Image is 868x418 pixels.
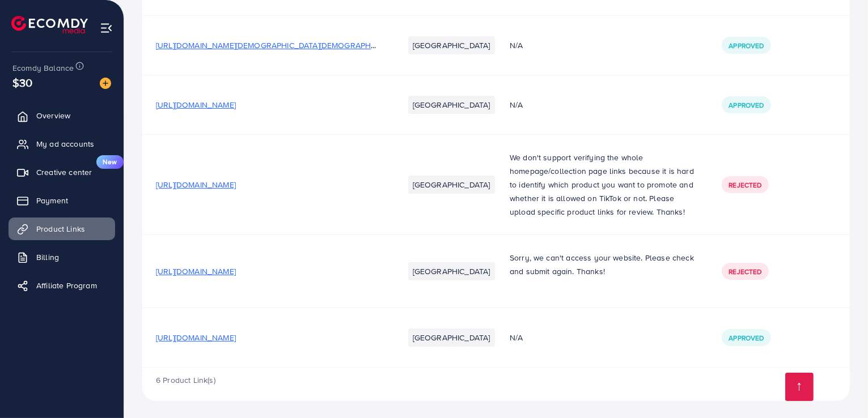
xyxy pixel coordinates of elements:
span: New [96,155,124,169]
img: menu [100,22,113,35]
iframe: Chat [820,367,859,410]
span: Product Links [36,223,85,234]
li: [GEOGRAPHIC_DATA] [408,36,495,54]
span: [URL][DOMAIN_NAME] [156,266,236,277]
a: Overview [9,104,115,127]
span: Approved [729,100,764,110]
a: Product Links [9,217,115,240]
img: logo [11,16,88,33]
p: We don't support verifying the whole homepage/collection page links because it is hard to identif... [510,151,695,219]
span: Approved [729,333,764,343]
span: N/A [510,332,523,343]
span: [URL][DOMAIN_NAME] [156,99,236,110]
span: Billing [36,251,59,263]
img: image [100,78,111,89]
span: [URL][DOMAIN_NAME][DEMOGRAPHIC_DATA][DEMOGRAPHIC_DATA] [156,40,404,51]
span: [URL][DOMAIN_NAME] [156,179,236,190]
li: [GEOGRAPHIC_DATA] [408,262,495,280]
span: Payment [36,195,68,206]
span: N/A [510,40,523,51]
a: Payment [9,189,115,212]
p: Sorry, we can't access your website. Please check and submit again. Thanks! [510,251,695,278]
span: Affiliate Program [36,280,97,291]
span: Approved [729,41,764,50]
span: Rejected [729,180,761,190]
span: $30 [12,74,32,91]
span: Overview [36,110,70,121]
li: [GEOGRAPHIC_DATA] [408,176,495,194]
li: [GEOGRAPHIC_DATA] [408,96,495,114]
li: [GEOGRAPHIC_DATA] [408,329,495,347]
a: My ad accounts [9,133,115,155]
a: Affiliate Program [9,274,115,297]
a: Creative centerNew [9,161,115,184]
span: [URL][DOMAIN_NAME] [156,332,236,343]
span: My ad accounts [36,138,94,150]
span: Creative center [36,167,92,178]
span: Rejected [729,267,761,276]
span: 6 Product Link(s) [156,374,215,386]
span: N/A [510,99,523,110]
span: Ecomdy Balance [12,62,74,74]
a: Billing [9,246,115,268]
